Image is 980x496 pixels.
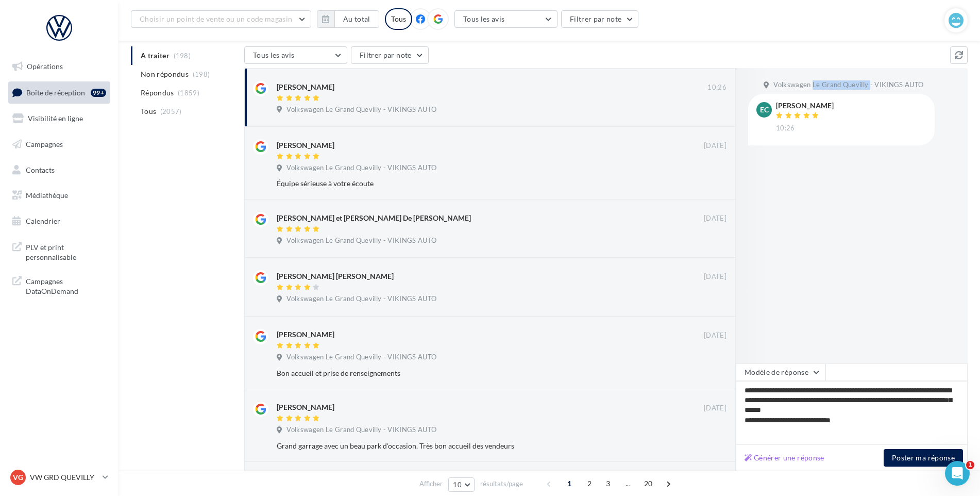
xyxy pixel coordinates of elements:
span: Répondus [141,88,174,98]
button: Au total [317,10,379,28]
span: Médiathèque [26,191,68,200]
div: Grand garrage avec un beau park d'occasion. Très bon accueil des vendeurs [277,441,660,451]
span: Volkswagen Le Grand Quevilly - VIKINGS AUTO [286,425,436,435]
span: Volkswagen Le Grand Quevilly - VIKINGS AUTO [286,353,436,362]
span: Campagnes DataOnDemand [26,274,106,296]
div: 99+ [91,89,106,97]
div: [PERSON_NAME] [PERSON_NAME] [277,271,394,282]
span: Opérations [27,62,63,71]
button: Tous les avis [454,10,557,28]
a: Contacts [6,159,112,181]
div: [PERSON_NAME] [277,402,334,412]
button: Choisir un point de vente ou un code magasin [131,10,311,28]
a: Boîte de réception99+ [6,81,112,104]
a: Campagnes DataOnDemand [6,270,112,301]
span: 1 [966,461,974,469]
div: Bon accueil et prise de renseignements [277,368,660,378]
span: Tous les avis [253,51,295,59]
span: Volkswagen Le Grand Quevilly - VIKINGS AUTO [286,294,436,304]
span: VG [13,472,23,483]
span: [DATE] [704,272,726,282]
div: Équipe sérieuse à votre écoute [277,178,660,189]
button: Modèle de réponse [736,363,825,381]
span: Tous les avis [463,14,505,23]
span: 10:26 [707,83,726,92]
span: Non répondus [141,69,189,79]
a: Campagnes [6,134,112,155]
span: Campagnes [26,140,63,148]
div: [PERSON_NAME] et [PERSON_NAME] De [PERSON_NAME] [277,213,471,223]
button: Tous les avis [244,46,347,64]
span: 2 [581,475,598,492]
span: Choisir un point de vente ou un code magasin [140,14,292,23]
span: Boîte de réception [26,88,85,96]
span: Volkswagen Le Grand Quevilly - VIKINGS AUTO [286,163,436,173]
span: Afficher [419,479,443,489]
button: Filtrer par note [351,46,429,64]
div: [PERSON_NAME] [776,102,834,109]
button: Générer une réponse [740,452,829,464]
button: Au total [334,10,379,28]
span: ec [760,105,769,115]
span: 1 [561,475,578,492]
span: Visibilité en ligne [28,114,83,123]
div: Tous [385,8,412,30]
iframe: Intercom live chat [945,461,970,486]
span: [DATE] [704,214,726,223]
span: 3 [600,475,616,492]
button: Poster ma réponse [884,449,963,467]
a: VG VW GRD QUEVILLY [8,468,110,487]
div: [PERSON_NAME] [277,140,334,151]
span: (2057) [160,107,182,115]
span: [DATE] [704,404,726,413]
span: ... [620,475,636,492]
span: 10:26 [776,124,795,133]
span: Contacts [26,165,55,174]
span: (198) [193,70,210,78]
div: [PERSON_NAME] [277,329,334,340]
button: Filtrer par note [561,10,639,28]
p: VW GRD QUEVILLY [30,472,98,483]
span: [DATE] [704,331,726,340]
a: PLV et print personnalisable [6,236,112,267]
span: (1859) [178,89,199,97]
span: Tous [141,106,156,117]
span: Volkswagen Le Grand Quevilly - VIKINGS AUTO [286,236,436,245]
span: résultats/page [480,479,523,489]
a: Médiathèque [6,185,112,206]
a: Opérations [6,56,112,77]
a: Calendrier [6,210,112,232]
span: PLV et print personnalisable [26,240,106,262]
span: Calendrier [26,217,60,225]
span: 20 [640,475,657,492]
span: Volkswagen Le Grand Quevilly - VIKINGS AUTO [773,80,923,90]
a: Visibilité en ligne [6,108,112,129]
span: 10 [453,481,462,489]
button: 10 [448,477,475,492]
span: Volkswagen Le Grand Quevilly - VIKINGS AUTO [286,105,436,114]
span: [DATE] [704,141,726,151]
div: [PERSON_NAME] [277,82,334,92]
